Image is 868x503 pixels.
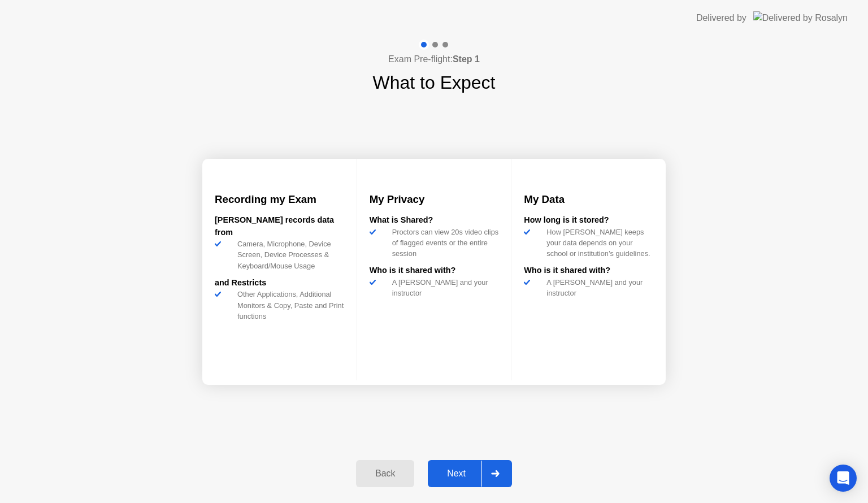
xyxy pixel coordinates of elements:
div: What is Shared? [370,214,499,227]
div: A [PERSON_NAME] and your instructor [542,277,653,298]
div: Next [431,469,481,479]
img: Delivered by Rosalyn [753,11,848,24]
div: [PERSON_NAME] records data from [215,214,344,239]
h3: My Privacy [370,192,499,207]
h1: What to Expect [373,69,496,96]
div: Delivered by [696,11,747,25]
div: Who is it shared with? [524,264,653,277]
b: Step 1 [453,54,480,64]
div: and Restricts [215,277,344,289]
h4: Exam Pre-flight: [388,53,480,66]
div: Back [359,469,411,479]
div: Other Applications, Additional Monitors & Copy, Paste and Print functions [233,289,344,322]
h3: Recording my Exam [215,192,344,207]
div: Proctors can view 20s video clips of flagged events or the entire session [388,227,499,259]
div: A [PERSON_NAME] and your instructor [388,277,499,298]
div: Open Intercom Messenger [830,465,857,492]
div: How long is it stored? [524,214,653,227]
div: Who is it shared with? [370,264,499,277]
button: Next [428,460,512,487]
div: How [PERSON_NAME] keeps your data depends on your school or institution’s guidelines. [542,227,653,259]
button: Back [356,460,414,487]
div: Camera, Microphone, Device Screen, Device Processes & Keyboard/Mouse Usage [233,239,344,271]
h3: My Data [524,192,653,207]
